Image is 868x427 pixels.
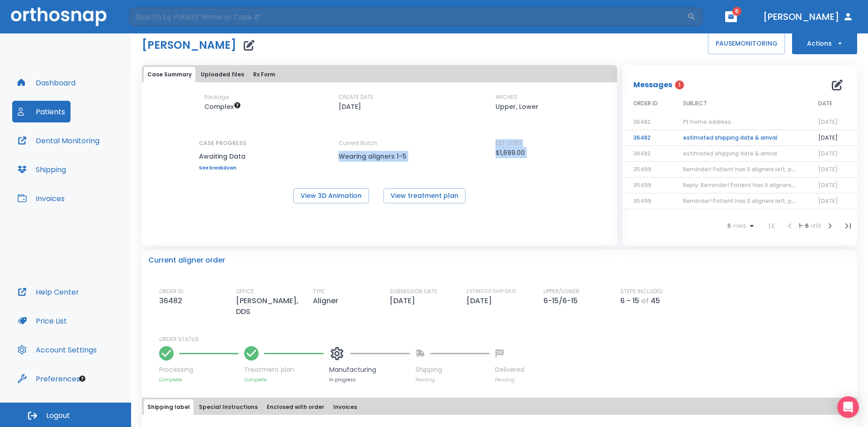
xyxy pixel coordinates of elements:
[620,287,663,296] p: STEPS INCLUDED
[495,147,525,158] p: $1,699.00
[12,188,70,209] button: Invoices
[199,165,246,171] a: See breakdown
[244,376,324,383] p: Complete
[810,222,821,230] span: of 19
[727,223,731,229] span: 6
[263,399,328,415] button: Enclosed with order
[195,399,261,415] button: Special Instructions
[818,181,838,189] span: [DATE]
[633,197,651,205] span: 35499
[732,7,741,16] span: 6
[339,139,420,147] p: Current Batch
[204,102,241,111] span: Up to 50 Steps (100 aligners)
[159,296,186,306] p: 36482
[495,93,517,101] p: ARCHES
[675,80,684,89] span: 1
[818,118,838,126] span: [DATE]
[467,287,516,296] p: ESTIMATED SHIP DATE
[204,93,229,101] p: Package
[12,368,85,389] button: Preferences
[12,281,85,303] button: Help Center
[683,150,777,157] span: estimated shipping date & arrival
[159,365,239,375] p: Processing
[12,339,102,361] button: Account Settings
[543,287,580,296] p: UPPER/LOWER
[837,396,859,418] div: Open Intercom Messenger
[633,181,651,189] span: 35499
[159,335,851,343] p: ORDER STATUS
[236,296,313,317] p: [PERSON_NAME], DDS
[683,118,731,126] span: Pt home address
[683,197,849,205] span: Reminder! Patient has 0 aligners left, please order next set!
[633,118,651,126] span: 36482
[129,8,687,26] input: Search by Patient Name or Case #
[339,151,420,162] p: Wearing aligners 1-5
[683,181,867,189] span: Reply: Reminder! Patient has 0 aligners left, please order next set!
[633,165,651,173] span: 35499
[148,255,225,266] p: Current aligner order
[390,287,437,296] p: SUBMISSION DATE
[144,67,195,82] button: Case Summary
[199,151,246,162] p: Awaiting Data
[12,130,105,151] button: Dental Monitoring
[799,222,810,230] span: 1 - 6
[633,80,672,90] p: Messages
[683,99,707,108] span: SUBJECT
[339,101,361,112] p: [DATE]
[293,188,369,203] button: View 3D Animation
[672,130,807,146] td: estimated shipping date & arrival
[651,296,660,306] p: 45
[142,40,236,51] h1: [PERSON_NAME]
[12,72,81,94] button: Dashboard
[236,287,254,296] p: OFFICE
[199,139,246,147] p: CASE PROGRESS
[818,99,832,108] span: DATE
[759,9,857,25] button: [PERSON_NAME]
[250,67,279,82] button: Rx Form
[383,188,466,203] button: View treatment plan
[12,159,71,180] button: Shipping
[495,376,524,383] p: Pending
[620,296,639,306] p: 6 - 15
[144,399,193,415] button: Shipping label
[415,376,490,383] p: Pending
[339,93,373,101] p: CREATE DATE
[12,101,71,122] button: Patients
[708,33,785,54] button: PAUSEMONITORING
[543,296,581,306] p: 6-15/6-15
[159,376,239,383] p: Complete
[415,365,490,375] p: Shipping
[144,67,615,82] div: tabs
[792,33,857,54] button: Actions
[818,150,838,157] span: [DATE]
[329,365,410,375] p: Manufacturing
[197,67,248,82] button: Uploaded files
[818,197,838,205] span: [DATE]
[313,287,325,296] p: TYPE
[495,365,524,375] p: Delivered
[390,296,419,306] p: [DATE]
[683,165,849,173] span: Reminder! Patient has 0 aligners left, please order next set!
[818,165,838,173] span: [DATE]
[329,376,410,383] p: In progress
[641,296,649,306] p: of
[12,310,72,332] button: Price List
[144,399,855,415] div: tabs
[330,399,361,415] button: Invoices
[807,130,857,146] td: [DATE]
[495,101,538,112] p: Upper, Lower
[313,296,342,306] p: Aligner
[78,375,86,383] div: Tooltip anchor
[46,411,70,421] span: Logout
[159,287,183,296] p: ORDER ID
[467,296,495,306] p: [DATE]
